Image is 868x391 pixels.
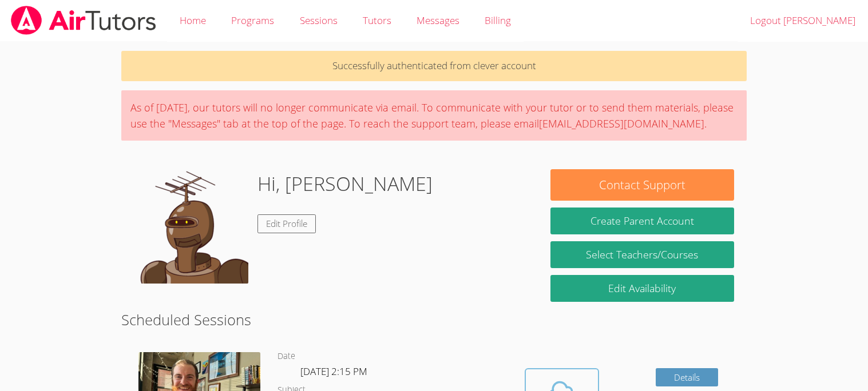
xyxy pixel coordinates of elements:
[134,169,248,284] img: default.png
[10,6,157,35] img: airtutors_banner-c4298cdbf04f3fff15de1276eac7730deb9818008684d7c2e4769d2f7ddbe033.png
[550,208,734,234] button: Create Parent Account
[278,349,295,364] dt: Date
[121,309,746,330] h2: Scheduled Sessions
[550,241,734,268] a: Select Teachers/Courses
[257,169,433,198] h1: Hi, [PERSON_NAME]
[656,368,719,387] a: Details
[550,275,734,302] a: Edit Availability
[550,169,734,201] button: Contact Support
[417,14,459,27] span: Messages
[300,365,367,378] span: [DATE] 2:15 PM
[121,90,746,141] div: As of [DATE], our tutors will no longer communicate via email. To communicate with your tutor or ...
[121,51,746,81] p: Successfully authenticated from clever account
[257,214,316,233] a: Edit Profile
